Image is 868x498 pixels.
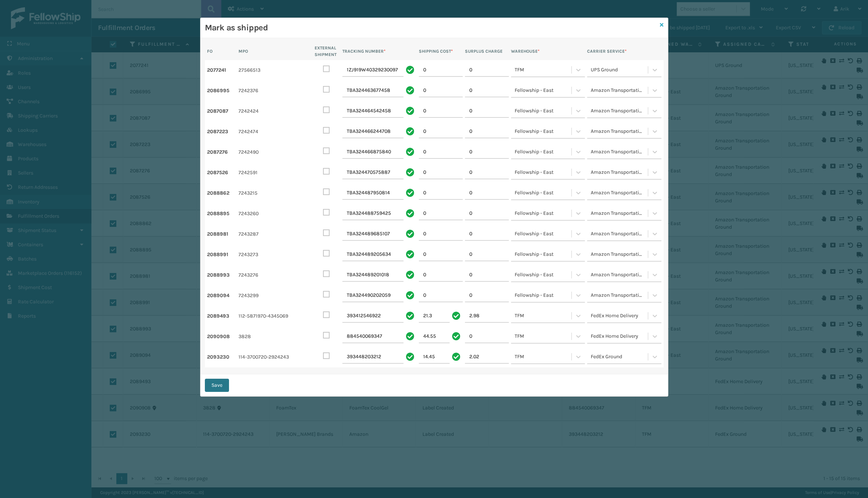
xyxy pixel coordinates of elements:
h3: Mark as shipped [205,22,657,33]
div: TRACKING NUMBER [342,48,417,55]
span: 2088981 [207,230,236,239]
div: MPO [238,48,313,55]
span: 2086995 [207,86,236,95]
div: Amazon Transportation Ground [591,188,649,197]
span: 2087526 [207,168,236,177]
span: 7243215 [238,189,313,198]
span: 2089493 [207,312,236,321]
div: Amazon Transportation Ground [591,209,649,218]
span: 2090908 [207,332,236,341]
span: 112-5871970-4345069 [238,312,313,321]
span: 2087276 [207,148,236,157]
div: Fellowship - East [515,147,572,156]
span: 7242591 [238,168,313,177]
button: Save [205,379,229,392]
div: Fellowship - East [515,270,572,279]
div: Fellowship - East [515,291,572,300]
div: FO [207,48,236,55]
div: Fellowship - East [515,250,572,259]
span: 3828 [238,332,313,341]
div: Fellowship - East [515,127,572,136]
div: EXTERNAL SHIPMENT [315,45,340,58]
div: FedEx Home Delivery [591,311,649,320]
span: 2093230 [207,353,236,362]
div: Amazon Transportation Ground [591,147,649,156]
div: Amazon Transportation Ground [591,270,649,279]
div: Amazon Transportation Ground [591,168,649,177]
div: Fellowship - East [515,86,572,95]
div: Amazon Transportation Ground [591,291,649,300]
span: 27566513 [238,66,313,75]
span: 7242424 [238,107,313,116]
span: 2089094 [207,291,236,300]
div: Fellowship - East [515,229,572,238]
div: TFM [515,311,572,320]
div: TFM [515,352,572,361]
span: 2088895 [207,209,236,218]
div: Amazon Transportation Ground [591,106,649,115]
span: 7242490 [238,148,313,157]
div: FedEx Ground [591,352,649,361]
span: 7243276 [238,271,313,280]
span: 2088862 [207,189,236,198]
div: Fellowship - East [515,188,572,197]
div: Amazon Transportation Ground [591,86,649,95]
div: SURPLUS CHARGE [465,48,509,55]
div: Fellowship - East [515,168,572,177]
span: 7243299 [238,291,313,300]
div: CARRIER SERVICE [587,48,661,55]
span: 2087223 [207,127,236,136]
span: 2088991 [207,250,236,259]
span: 114-3700720-2924243 [238,353,313,362]
div: UPS Ground [591,65,649,74]
span: 7242376 [238,86,313,95]
span: 2088993 [207,271,236,280]
div: Amazon Transportation Ground [591,250,649,259]
div: TFM [515,65,572,74]
div: Amazon Transportation Ground [591,229,649,238]
div: WAREHOUSE [511,48,585,55]
span: 7243260 [238,209,313,218]
span: 2077241 [207,66,236,75]
div: FedEx Home Delivery [591,332,649,341]
span: 7243287 [238,230,313,239]
span: 7243273 [238,250,313,259]
div: Fellowship - East [515,106,572,115]
div: Fellowship - East [515,209,572,218]
div: SHIPPING COST [419,48,463,55]
span: 7242474 [238,127,313,136]
div: Amazon Transportation Ground [591,127,649,136]
div: TFM [515,332,572,341]
span: 2087087 [207,107,236,116]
